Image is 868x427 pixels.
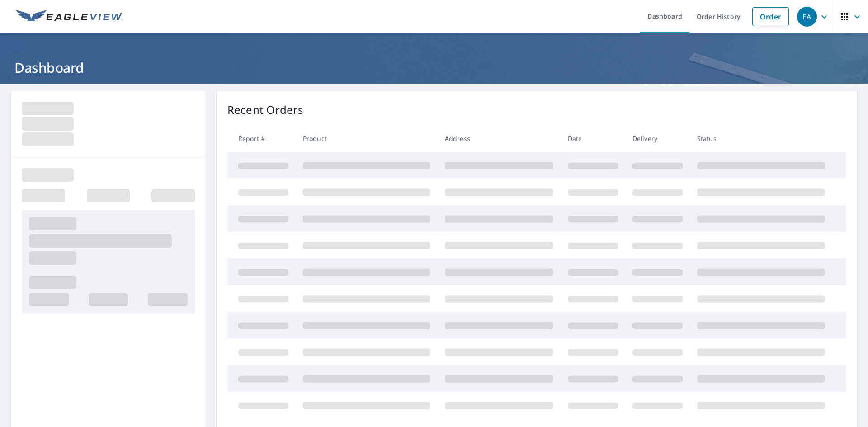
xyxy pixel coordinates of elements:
th: Report # [227,125,296,152]
img: EV Logo [16,10,123,23]
th: Address [438,125,561,152]
th: Product [296,125,438,152]
div: EA [797,7,817,27]
h1: Dashboard [11,58,857,77]
th: Delivery [625,125,690,152]
th: Status [690,125,832,152]
a: Order [752,7,789,26]
p: Recent Orders [227,102,303,118]
th: Date [561,125,625,152]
